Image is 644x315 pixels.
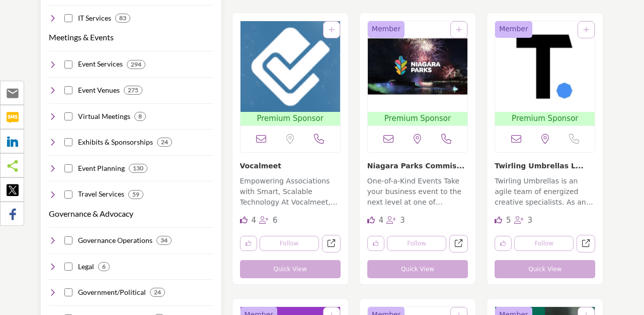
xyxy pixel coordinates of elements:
[386,215,405,226] div: Followers
[78,287,146,297] h4: Government/Political: Services related to government and political affairs
[495,162,584,170] a: Twirling Umbrellas L...
[134,112,146,121] div: 8 Results For Virtual Meetings
[583,26,589,34] a: Add To List
[115,14,130,23] div: 83 Results For IT Services
[49,31,114,43] button: Meetings & Events
[329,26,335,34] a: Add To List
[150,288,165,297] div: 24 Results For Government/Political
[64,263,72,271] input: Select Legal checkbox
[495,21,595,112] img: Twirling Umbrellas Ltd.
[497,113,593,124] span: Premium Sponsor
[273,216,278,225] span: 6
[240,176,341,210] p: Empowering Associations with Smart, Scalable Technology At Vocalmeet, we specialize in delivering...
[64,14,72,22] input: Select IT Services checkbox
[400,216,405,225] span: 3
[367,173,468,210] a: One-of-a-Kind Events Take your business event to the next level at one of [GEOGRAPHIC_DATA]’ uniq...
[372,24,401,34] span: Member
[240,21,340,112] img: Vocalmeet
[495,216,502,224] i: Likes
[379,216,384,225] span: 4
[127,60,145,69] div: 294 Results For Event Services
[495,173,595,210] a: Twirling Umbrellas is an agile team of energized creative specialists. As an independent agency, ...
[514,215,533,226] div: Followers
[119,15,126,22] b: 83
[138,113,142,120] b: 8
[160,237,168,244] b: 34
[368,21,467,125] a: Open Listing in new tab
[78,262,94,272] h4: Legal: Legal services and support
[102,263,106,270] b: 6
[64,191,72,199] input: Select Travel Services checkbox
[367,176,468,210] p: One-of-a-Kind Events Take your business event to the next level at one of [GEOGRAPHIC_DATA]’ uniq...
[240,173,341,210] a: Empowering Associations with Smart, Scalable Technology At Vocalmeet, we specialize in delivering...
[157,138,172,147] div: 24 Results For Exhibits & Sponsorships
[260,236,319,251] button: Follow
[132,191,139,198] b: 59
[367,216,375,224] i: Likes
[240,160,341,171] h3: Vocalmeet
[495,260,595,278] button: Quick View
[240,162,282,170] a: Vocalmeet
[124,86,142,95] div: 275 Results For Event Venues
[240,260,341,278] button: Quick View
[161,139,168,146] b: 24
[64,164,72,172] input: Select Event Planning checkbox
[577,235,595,253] a: Open twirling-umbrellas-ltd in new tab
[64,112,72,120] input: Select Virtual Meetings checkbox
[387,236,446,251] button: Follow
[98,262,110,271] div: 6 Results For Legal
[78,85,120,95] h4: Event Venues: Venues for hosting events
[64,236,72,244] input: Select Governance Operations checkbox
[78,163,125,173] h4: Event Planning: Professional event planning services
[528,216,533,225] span: 3
[240,216,248,224] i: Likes
[506,216,511,225] span: 5
[449,235,468,253] a: Open niagara-parks-commission in new tab
[243,113,338,124] span: Premium Sponsor
[456,26,462,34] a: Add To List
[499,24,528,34] span: Member
[128,87,138,94] b: 275
[78,13,111,23] h4: IT Services: IT services and support
[64,288,72,296] input: Select Government/Political checkbox
[78,189,124,199] h4: Travel Services: Travel planning and management services
[78,59,123,69] h4: Event Services: Comprehensive event management services
[129,164,147,173] div: 130 Results For Event Planning
[495,160,595,171] h3: Twirling Umbrellas Ltd.
[514,236,574,251] button: Follow
[367,260,468,278] button: Quick View
[64,86,72,94] input: Select Event Venues checkbox
[259,215,278,226] div: Followers
[64,60,72,69] input: Select Event Services checkbox
[240,21,340,125] a: Open Listing in new tab
[64,138,72,146] input: Select Exhibits & Sponsorships checkbox
[495,176,595,210] p: Twirling Umbrellas is an agile team of energized creative specialists. As an independent agency, ...
[133,165,143,172] b: 130
[367,160,468,171] h3: Niagara Parks Commission
[370,113,465,124] span: Premium Sponsor
[128,190,143,199] div: 59 Results For Travel Services
[495,236,512,251] button: Like listing
[78,111,130,121] h4: Virtual Meetings: Virtual meeting platforms and services
[156,236,172,245] div: 34 Results For Governance Operations
[78,137,153,147] h4: Exhibits & Sponsorships: Exhibition and sponsorship services
[495,21,595,125] a: Open Listing in new tab
[131,61,141,68] b: 294
[154,289,161,296] b: 24
[367,236,384,251] button: Like listing
[322,235,341,253] a: Open vocalmeet in new tab
[367,162,465,170] a: Niagara Parks Commis...
[78,235,152,245] h4: Governance Operations: Services for effective governance operations
[49,208,133,220] button: Governance & Advocacy
[240,236,257,251] button: Like listing
[251,216,256,225] span: 4
[368,21,467,112] img: Niagara Parks Commission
